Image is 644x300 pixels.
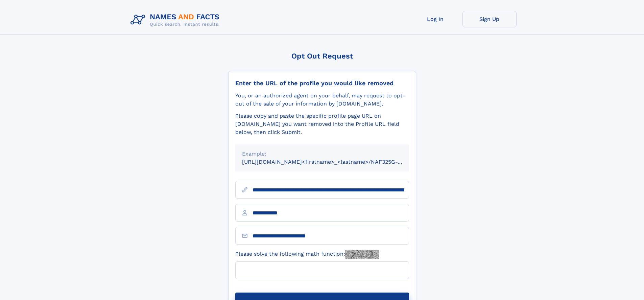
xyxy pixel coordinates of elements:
[235,79,409,87] div: Enter the URL of the profile you would like removed
[235,112,409,136] div: Please copy and paste the specific profile page URL on [DOMAIN_NAME] you want removed into the Pr...
[242,150,402,158] div: Example:
[462,11,517,27] a: Sign Up
[235,250,379,259] label: Please solve the following math function:
[242,159,422,165] small: [URL][DOMAIN_NAME]<firstname>_<lastname>/NAF325G-xxxxxxxx
[235,92,409,108] div: You, or an authorized agent on your behalf, may request to opt-out of the sale of your informatio...
[228,52,416,60] div: Opt Out Request
[128,11,225,29] img: Logo Names and Facts
[408,11,462,27] a: Log In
